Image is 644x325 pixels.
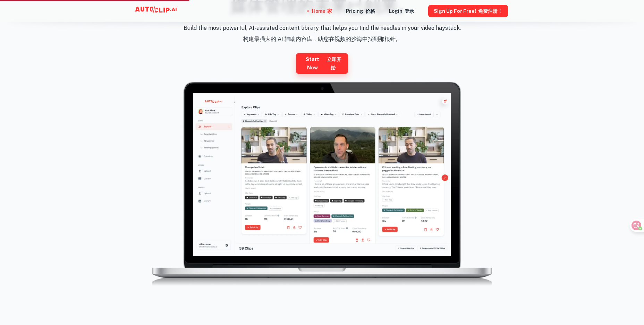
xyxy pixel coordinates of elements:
font: 立即开始 [327,57,341,70]
a: Start now 立即开始 [296,53,348,74]
font: 价格 [365,8,375,14]
font: 构建最强大的 AI 辅助内容库，助您在视频的沙海中找到那根针。 [243,36,401,42]
font: 登录 [405,8,414,14]
font: 家 [327,8,332,14]
p: Build the most powerful, AI-assisted content library that helps you find the needles in your vide... [122,24,522,46]
button: Sign Up for free! 免费注册！ [428,5,508,17]
img: lightmode [150,82,494,290]
font: 免费注册！ [478,8,502,14]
